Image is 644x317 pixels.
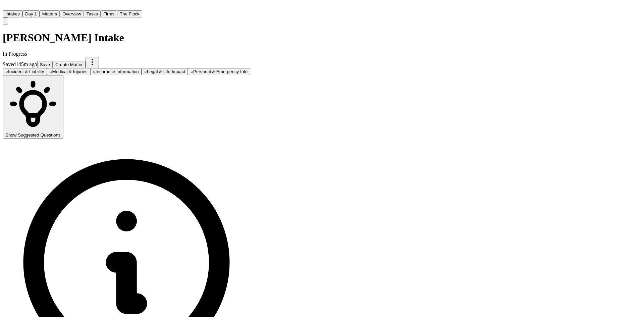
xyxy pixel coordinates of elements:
span: Incident & Liability [8,69,44,74]
a: The Flock [117,11,142,16]
span: ○ [50,69,52,74]
a: Home [3,4,11,10]
button: Go to Medical & Injuries [47,68,90,75]
button: Show Suggested Questions [3,75,63,139]
button: Save [37,61,53,68]
button: Create Matter [53,61,85,68]
a: Tasks [84,11,101,16]
button: More actions [86,57,99,68]
span: In Progress [3,51,27,57]
a: Firms [101,11,117,16]
button: The Flock [117,10,142,17]
span: ○ [5,69,8,74]
button: Overview [60,10,84,17]
button: Tasks [84,10,101,17]
span: ○ [144,69,147,74]
span: ○ [191,69,193,74]
span: Insurance Information [96,69,139,74]
a: Day 1 [22,11,40,16]
a: Intakes [3,11,22,16]
button: Go to Legal & Life Impact [142,68,188,75]
span: Legal & Life Impact [147,69,185,74]
span: ○ [93,69,96,74]
button: Go to Insurance Information [90,68,142,75]
a: Matters [40,11,60,16]
a: Overview [60,11,84,16]
span: Medical & Injuries [52,69,88,74]
button: Go to Personal & Emergency Info [188,68,250,75]
span: Personal & Emergency Info [193,69,248,74]
button: Day 1 [22,10,40,17]
span: Saved 145m ago [3,61,37,67]
button: Go to Incident & Liability [3,68,47,75]
button: Firms [101,10,117,17]
h1: [PERSON_NAME] Intake [3,32,250,44]
img: Finch Logo [3,3,11,9]
button: Matters [40,10,60,17]
button: Intakes [3,10,22,17]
